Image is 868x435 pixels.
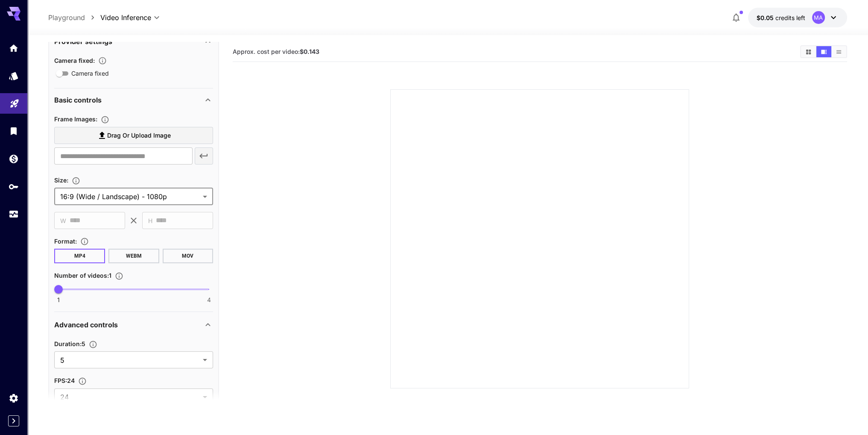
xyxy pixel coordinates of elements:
[48,12,85,23] a: Playground
[207,296,211,304] span: 4
[757,13,805,22] div: $0.05
[75,377,90,385] button: Set the fps
[54,95,102,105] p: Basic controls
[57,296,60,304] span: 1
[60,216,66,226] span: W
[54,176,68,184] span: Size :
[163,249,213,263] button: MOV
[54,249,105,263] button: MP4
[71,69,109,78] span: Camera fixed
[107,130,171,141] span: Drag or upload image
[9,153,19,164] div: Wallet
[54,272,111,279] span: Number of videos : 1
[60,191,199,202] span: 16:9 (Wide / Landscape) - 1080p
[9,43,19,53] div: Home
[775,14,805,21] span: credits left
[68,176,84,185] button: Adjust the dimensions of the generated image by specifying its width and height in pixels, or sel...
[816,46,831,57] button: Show videos in video view
[9,181,19,192] div: API Keys
[9,126,19,136] div: Library
[48,12,100,23] nav: breadcrumb
[77,237,92,246] button: Choose the file format for the output video.
[54,127,213,144] label: Drag or upload image
[97,115,113,124] button: Upload frame images.
[9,393,19,403] div: Settings
[9,95,20,106] div: Playground
[9,209,19,220] div: Usage
[54,340,85,347] span: Duration : 5
[800,45,847,58] div: Show videos in grid viewShow videos in video viewShow videos in list view
[100,12,151,23] span: Video Inference
[85,340,101,349] button: Set the number of duration
[54,57,95,64] span: Camera fixed :
[233,48,319,55] span: Approx. cost per video:
[8,415,19,426] button: Expand sidebar
[54,377,75,384] span: FPS : 24
[748,8,847,27] button: $0.05MA
[108,249,159,263] button: WEBM
[54,238,77,245] span: Format :
[300,48,319,55] b: $0.143
[812,11,825,24] div: MA
[54,314,213,335] div: Advanced controls
[111,272,127,280] button: Specify how many videos to generate in a single request. Each video generation will be charged se...
[60,355,199,365] span: 5
[54,115,97,123] span: Frame Images :
[148,216,152,226] span: H
[831,46,846,57] button: Show videos in list view
[54,90,213,110] div: Basic controls
[9,71,19,81] div: Models
[54,320,118,330] p: Advanced controls
[801,46,816,57] button: Show videos in grid view
[757,14,775,21] span: $0.05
